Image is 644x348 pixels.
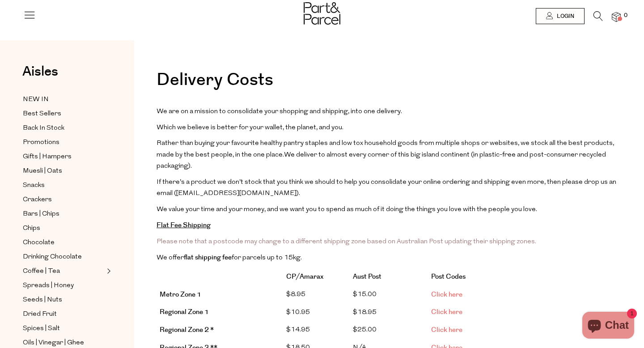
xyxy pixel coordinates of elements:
[22,65,58,87] a: Aisles
[23,94,49,105] span: NEW IN
[350,321,428,339] td: $25.00
[157,138,622,172] p: We deliver to almost every corner of this big island continent (in plastic-free and post-consumer...
[536,8,585,24] a: Login
[23,137,104,148] a: Promotions
[160,307,209,317] b: Regional Zone 1
[23,180,104,191] a: Snacks
[431,290,462,299] a: Click here
[23,309,104,320] a: Dried Fruit
[23,209,59,220] span: Bars | Chips
[283,304,350,322] td: $10.95
[157,72,622,98] h1: Delivery Costs
[23,309,57,320] span: Dried Fruit
[283,286,350,304] td: $8.95
[350,286,428,304] td: $15.00
[22,62,58,81] span: Aisles
[23,151,104,162] a: Gifts | Hampers
[431,307,462,317] a: Click here
[23,195,52,205] span: Crackers
[23,223,104,234] a: Chips
[23,323,104,334] a: Spices | Salt
[160,325,214,335] b: Regional Zone 2 *
[23,294,104,306] a: Seeds | Nuts
[23,238,55,248] span: Chocolate
[353,272,381,281] strong: Aust Post
[23,251,104,263] a: Drinking Chocolate
[157,238,536,245] span: Please note that a postcode may change to a different shipping zone based on Australian Post upda...
[23,180,45,191] span: Snacks
[23,109,61,119] span: Best Sellers
[23,237,104,248] a: Chocolate
[23,123,64,134] span: Back In Stock
[23,123,104,134] a: Back In Stock
[580,312,637,341] inbox-online-store-chat: Shopify online store chat
[622,12,630,20] span: 0
[304,2,340,25] img: Part&Parcel
[160,290,201,299] strong: Metro Zone 1
[23,295,62,306] span: Seeds | Nuts
[350,304,428,322] td: $18.95
[23,266,60,277] span: Coffee | Tea
[157,179,616,197] span: If there’s a product we don’t stock that you think we should to help you consolidate your online ...
[23,223,40,234] span: Chips
[23,266,104,277] a: Coffee | Tea
[283,321,350,339] td: $14.95
[157,255,302,261] span: We offer for parcels up to 15kg.
[23,166,104,177] a: Muesli | Oats
[157,206,537,213] span: We value your time and your money, and we want you to spend as much of it doing the things you lo...
[157,221,211,230] strong: Flat Fee Shipping
[23,323,60,334] span: Spices | Salt
[157,124,343,131] span: Which we believe is better for your wallet, the planet, and you.
[23,252,82,263] span: Drinking Chocolate
[23,280,104,291] a: Spreads | Honey
[184,253,232,262] strong: flat shipping fee
[23,280,74,291] span: Spreads | Honey
[23,166,62,177] span: Muesli | Oats
[23,208,104,220] a: Bars | Chips
[157,140,614,158] span: Rather than buying your favourite healthy pantry staples and low tox household goods from multipl...
[23,194,104,205] a: Crackers
[23,152,72,162] span: Gifts | Hampers
[431,325,462,335] a: Click here
[23,108,104,119] a: Best Sellers
[157,108,402,115] span: We are on a mission to consolidate your shopping and shipping, into one delivery.
[105,266,111,276] button: Expand/Collapse Coffee | Tea
[23,94,104,105] a: NEW IN
[555,13,574,20] span: Login
[431,272,466,281] strong: Post Codes
[23,137,59,148] span: Promotions
[286,272,323,281] strong: CP/Amarax
[612,12,621,21] a: 0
